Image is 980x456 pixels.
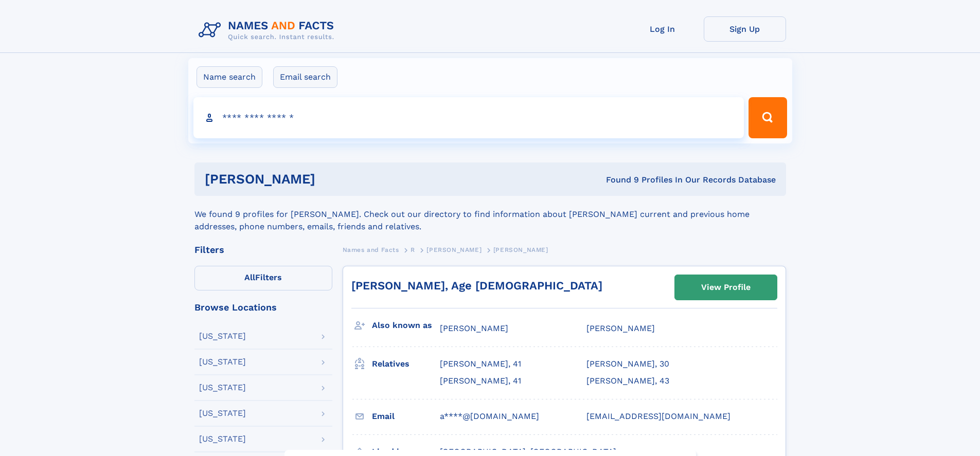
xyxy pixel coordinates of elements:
button: Search Button [749,97,787,138]
span: All [244,272,255,282]
a: Log In [621,16,704,42]
a: R [411,243,415,256]
img: Logo Names and Facts [194,16,343,44]
h3: Also known as [372,317,440,334]
div: [US_STATE] [199,358,246,366]
label: Filters [194,266,332,290]
h3: Relatives [372,355,440,373]
a: Names and Facts [343,243,399,256]
a: [PERSON_NAME], 41 [440,375,521,387]
span: [PERSON_NAME] [440,323,508,333]
div: View Profile [701,276,751,299]
div: [US_STATE] [199,332,246,340]
a: [PERSON_NAME], 30 [586,358,669,370]
input: search input [193,97,744,138]
div: [US_STATE] [199,384,246,392]
a: [PERSON_NAME], Age [DEMOGRAPHIC_DATA] [351,279,602,292]
div: Filters [194,245,332,254]
span: R [411,246,415,253]
label: Name search [197,66,262,88]
a: [PERSON_NAME] [426,243,482,256]
div: Found 9 Profiles In Our Records Database [460,174,776,186]
span: [PERSON_NAME] [493,246,548,253]
span: [PERSON_NAME] [586,323,655,333]
div: Browse Locations [194,303,332,312]
label: Email search [273,66,337,88]
span: [EMAIL_ADDRESS][DOMAIN_NAME] [586,411,730,421]
a: View Profile [675,275,777,300]
span: [PERSON_NAME] [426,246,482,253]
h3: Email [372,408,440,425]
div: [US_STATE] [199,435,246,443]
div: We found 9 profiles for [PERSON_NAME]. Check out our directory to find information about [PERSON_... [194,196,786,233]
a: [PERSON_NAME], 43 [586,375,669,387]
div: [US_STATE] [199,409,246,417]
h1: [PERSON_NAME] [205,173,461,186]
a: Sign Up [704,16,786,42]
a: [PERSON_NAME], 41 [440,358,521,370]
